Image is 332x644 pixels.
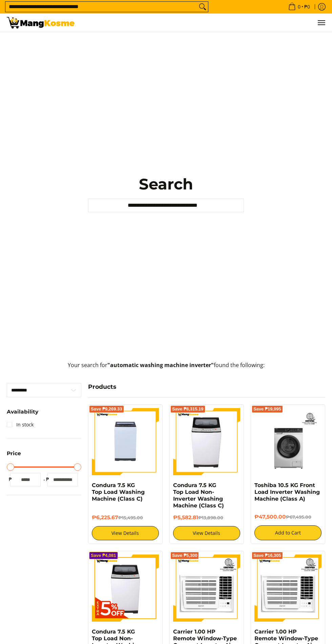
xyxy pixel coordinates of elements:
[173,526,240,540] a: View Details
[88,175,244,194] h1: Search
[175,408,238,475] img: condura-7.5kg-topload-non-inverter-washing-machine-class-c-full-view-mang-kosme
[81,14,325,32] nav: Main Menu
[91,407,122,411] span: Save ₱9,269.33
[7,476,14,483] span: ₱
[172,554,198,558] span: Save ₱5,300
[173,555,240,622] img: Carrier 1.00 HP Remote Window-Type Compact Inverter Air Conditioner (Premium)
[253,554,281,558] span: Save ₱16,305
[118,515,143,520] del: ₱15,495.00
[7,451,21,456] span: Price
[254,408,321,475] img: Toshiba 10.5 KG Front Load Inverter Washing Machine (Class A)
[172,407,204,411] span: Save ₱8,315.19
[44,476,51,483] span: ₱
[254,482,320,502] a: Toshiba 10.5 KG Front Load Inverter Washing Machine (Class A)
[173,514,240,521] h6: ₱5,582.81
[303,4,311,9] span: ₱0
[92,514,159,521] h6: ₱6,225.67
[7,409,38,419] summary: Open
[254,525,321,540] button: Add to Cart
[92,482,145,502] a: Condura 7.5 KG Top Load Washing Machine (Class C)
[7,17,75,28] img: Search: 20 results found for &quot;automatic washing machine inverter&quot; | Mang Kosme
[254,514,321,520] h6: ₱47,500.00
[107,361,214,369] strong: "automatic washing machine inverter"
[81,14,325,32] ul: Customer Navigation
[92,555,159,622] img: Condura 7.5 KG Top Load Non-Inverter Washing Machine (Class A)
[254,555,321,622] img: Carrier 1.00 HP Remote Window-Type Compact Inverter Air Conditioner (Class B)
[197,2,208,12] button: Search
[92,408,159,475] img: condura-7.5kg-topload-non-inverter-washing-machine-class-c-full-view-mang-kosme
[253,407,281,411] span: Save ₱19,995
[7,419,34,430] a: In stock
[7,451,21,461] summary: Open
[198,515,223,520] del: ₱13,898.00
[91,554,116,558] span: Save ₱4,081
[7,361,325,376] p: Your search for found the following:
[92,526,159,540] a: View Details
[7,409,38,414] span: Availability
[317,14,325,32] button: Menu
[286,3,312,11] span: •
[297,4,302,9] span: 0
[286,515,311,520] del: ₱67,495.00
[88,383,325,390] h4: Products
[173,482,224,509] a: Condura 7.5 KG Top Load Non-Inverter Washing Machine (Class C)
